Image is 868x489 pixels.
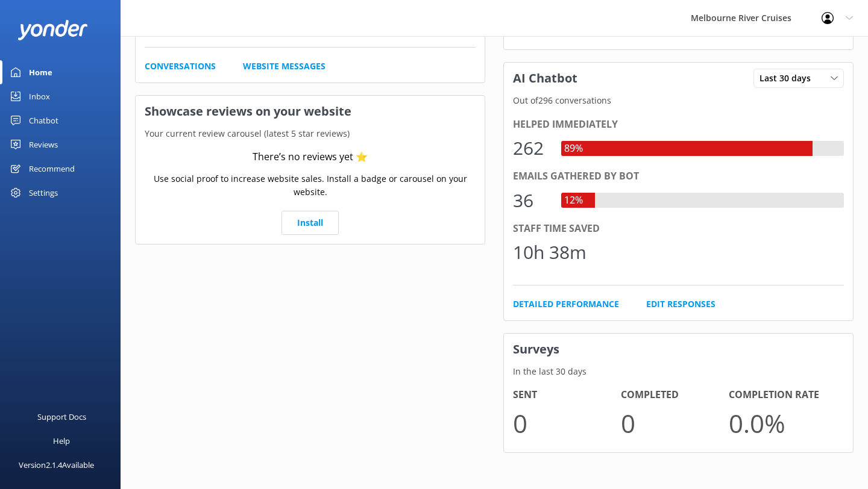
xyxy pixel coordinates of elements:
div: There’s no reviews yet ⭐ [253,149,368,165]
p: 0.0 % [729,403,837,443]
div: Staff time saved [513,221,844,237]
div: Chatbot [29,108,58,132]
a: Install [281,211,339,235]
a: Detailed Performance [513,297,619,311]
p: Your current review carousel (latest 5 star reviews) [136,127,485,140]
div: 89% [561,141,586,157]
p: Use social proof to increase website sales. Install a badge or carousel on your website. [145,172,476,199]
div: 10h 38m [513,238,587,267]
a: Edit Responses [646,297,715,311]
div: Emails gathered by bot [513,169,844,184]
h4: Sent [513,387,621,403]
span: Last 30 days [759,72,818,85]
div: Inbox [29,84,50,108]
div: Recommend [29,157,75,181]
h4: Completed [621,387,729,403]
div: Helped immediately [513,117,844,132]
a: Website Messages [243,60,325,73]
div: Support Docs [37,405,86,429]
p: 0 [621,403,729,443]
div: 36 [513,186,549,215]
h4: Completion Rate [729,387,837,403]
div: Reviews [29,132,58,157]
a: Conversations [145,60,216,73]
div: Home [29,60,52,84]
p: In the last 30 days [504,365,853,378]
p: 0 [513,403,621,443]
h3: AI Chatbot [504,63,587,94]
div: Help [53,429,70,453]
div: Version 2.1.4 Available [19,453,94,477]
div: 12% [561,193,586,208]
div: 262 [513,134,549,163]
h3: Showcase reviews on your website [136,96,485,127]
div: Settings [29,181,58,205]
p: Out of 296 conversations [504,94,853,107]
img: yonder-white-logo.png [18,20,87,40]
h3: Surveys [504,334,853,365]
